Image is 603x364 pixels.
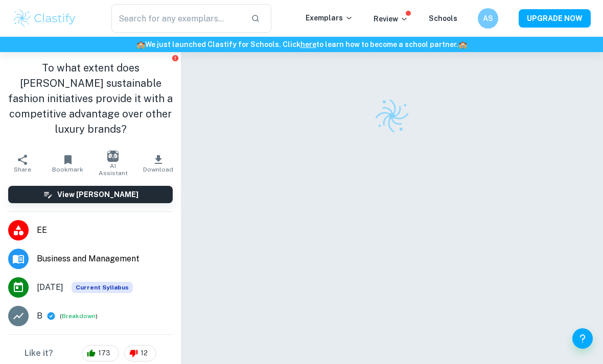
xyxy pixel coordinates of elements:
button: AS [478,8,498,29]
h1: To what extent does [PERSON_NAME] sustainable fashion initiatives provide it with a competitive a... [8,60,173,137]
div: This exemplar is based on the current syllabus. Feel free to refer to it for inspiration/ideas wh... [72,282,133,293]
p: Review [374,13,408,25]
a: here [300,40,316,48]
div: 12 [124,345,156,361]
img: Clastify logo [372,95,412,136]
h6: View [PERSON_NAME] [57,189,138,200]
span: ( ) [60,311,98,321]
button: View [PERSON_NAME] [8,186,173,203]
div: 173 [82,345,119,361]
span: Business and Management [37,253,173,265]
span: AI Assistant [97,162,130,177]
button: Report issue [171,54,179,62]
span: [DATE] [37,281,63,294]
img: AI Assistant [107,151,119,162]
img: Clastify logo [12,8,77,29]
button: Breakdown [62,311,96,321]
span: Current Syllabus [72,282,133,293]
h6: Like it? [25,347,53,359]
span: Bookmark [52,166,83,173]
p: Exemplars [306,12,353,23]
button: UPGRADE NOW [519,9,591,28]
button: Bookmark [45,149,91,178]
input: Search for any exemplars... [111,4,243,33]
button: AI Assistant [90,149,136,178]
p: B [37,310,42,322]
h6: We just launched Clastify for Schools. Click to learn how to become a school partner. [2,39,601,50]
button: Help and Feedback [572,328,593,349]
span: Download [143,166,173,173]
button: Download [136,149,181,178]
span: 12 [135,348,153,358]
span: Share [14,166,31,173]
a: Schools [429,14,457,22]
span: 🏫 [458,40,467,48]
h6: AS [482,13,494,24]
span: EE [37,224,173,236]
span: 🏫 [136,40,145,48]
span: 173 [92,348,116,358]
